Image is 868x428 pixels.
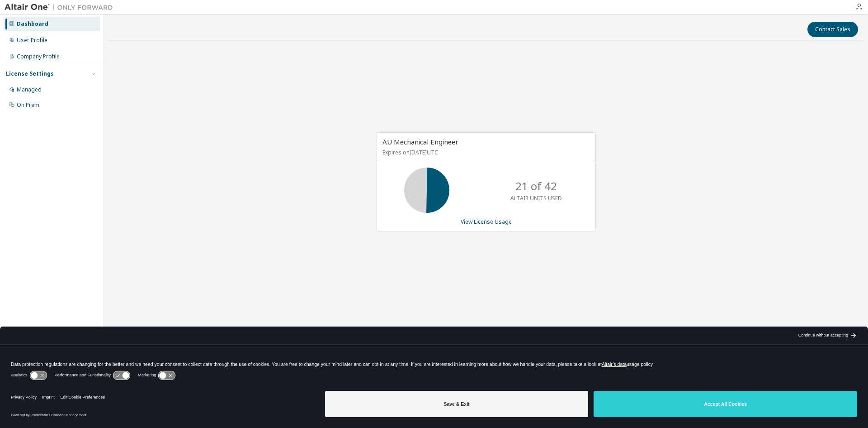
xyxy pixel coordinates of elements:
[510,194,562,202] p: ALTAIR UNITS USED
[6,70,54,77] div: License Settings
[382,149,588,156] p: Expires on [DATE] UTC
[382,137,458,146] span: AU Mechanical Engineer
[17,101,39,109] div: On Prem
[17,86,42,93] div: Managed
[461,218,512,226] a: View License Usage
[807,22,858,37] button: Contact Sales
[5,3,118,12] img: Altair One
[515,178,557,194] p: 21 of 42
[17,37,47,44] div: User Profile
[17,20,48,28] div: Dashboard
[17,53,60,60] div: Company Profile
